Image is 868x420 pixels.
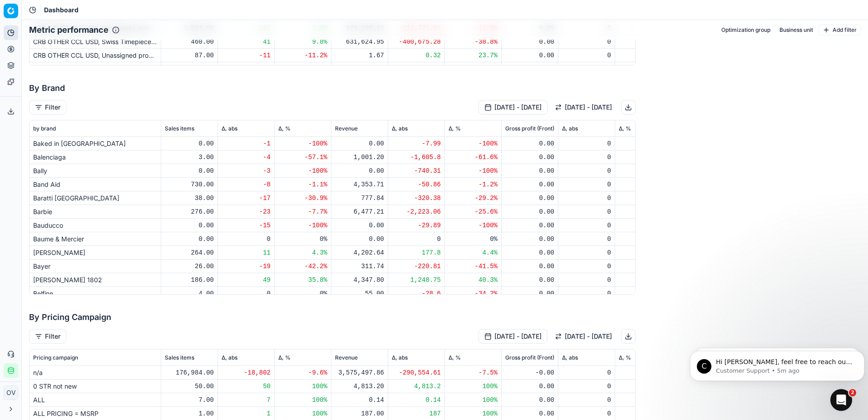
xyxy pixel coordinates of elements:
[222,354,237,361] span: Δ, abs
[165,409,214,418] div: 1.00
[263,153,271,162] p: -4
[165,207,214,216] div: 276.00
[44,5,79,15] nav: breadcrumb
[165,235,214,244] div: 0.00
[305,194,327,203] p: -30.9%
[44,5,79,15] span: Dashboard
[607,235,611,244] p: 0
[30,164,161,178] td: Bally
[33,354,78,361] span: Pricing campaign
[259,207,271,216] p: -23
[422,248,441,257] p: 177.8
[165,368,214,377] div: 176,984.00
[478,139,498,148] p: -100%
[607,51,611,60] p: 0
[619,125,631,132] span: Δ, %
[482,409,498,418] p: 100%
[562,354,578,361] span: Δ, abs
[335,194,384,203] div: 777.84
[165,153,214,162] div: 3.00
[549,329,617,344] button: [DATE] - [DATE]
[248,65,271,74] p: -6,995
[267,235,271,244] p: 0
[475,37,498,46] p: -38.8%
[414,194,441,203] p: -320.38
[478,329,547,344] button: [DATE] - [DATE]
[478,221,498,230] p: -100%
[308,166,327,175] p: -100%
[335,289,384,298] div: 55.00
[422,139,441,148] p: -7.99
[33,125,56,132] span: by brand
[4,386,18,400] span: OV
[29,329,66,344] button: Filter
[30,380,161,393] td: 0 STR not new
[30,246,161,260] td: [PERSON_NAME]
[718,25,774,35] button: Optimization group
[607,180,611,189] p: 0
[165,395,214,405] div: 7.00
[335,275,384,285] div: 4,347.80
[335,139,384,148] div: 0.00
[305,153,327,162] p: -57.1%
[30,232,161,246] td: Baume & Mercier
[619,354,631,361] span: Δ, %
[505,409,554,418] div: 0.00
[482,248,498,257] p: 4.4%
[505,180,554,189] div: 0.00
[607,139,611,148] p: 0
[478,100,547,115] button: [DATE] - [DATE]
[607,368,611,377] p: 0
[308,275,327,285] p: 35.8%
[505,354,554,361] span: Gross profit (Front)
[475,194,498,203] p: -29.2%
[505,235,554,244] div: 0.00
[505,125,554,132] span: Gross profit (Front)
[406,207,441,216] p: -2,223.06
[505,139,554,148] div: 0.00
[607,221,611,230] p: 0
[505,248,554,257] div: 0.00
[607,289,611,298] p: 0
[259,221,271,230] p: -15
[505,207,554,216] div: 0.00
[267,289,271,298] p: 0
[244,368,271,377] p: -18,802
[335,235,384,244] div: 0.00
[267,395,271,405] p: 7
[505,275,554,285] div: 0.00
[607,248,611,257] p: 0
[335,166,384,175] div: 0.00
[437,235,441,244] p: 0
[505,368,554,377] div: -0.00
[335,51,384,60] div: 1.67
[399,368,441,377] p: -290,554.61
[490,235,498,244] p: 0%
[505,395,554,405] div: 0.00
[30,260,161,273] td: Bayer
[478,65,498,74] p: -6.4%
[425,395,441,405] p: 0.14
[308,139,327,148] p: -100%
[267,409,271,418] p: 1
[29,311,636,324] h3: By Pricing Campaign
[607,207,611,216] p: 0
[30,62,161,76] td: CRB OTHER CCL USD, Watches
[478,166,498,175] p: -100%
[30,205,161,219] td: Barbie
[335,207,384,216] div: 6,477.21
[30,35,161,49] td: CRB OTHER CCL USD, Swiss Timepieces & Fine Jewelry
[392,354,408,361] span: Δ, abs
[29,24,108,36] h2: Metric performance
[607,382,611,391] p: 0
[165,221,214,230] div: 0.00
[165,354,194,361] span: Sales items
[263,382,271,391] p: 50
[607,37,611,46] p: 0
[849,389,856,396] span: 2
[320,289,327,298] p: 0%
